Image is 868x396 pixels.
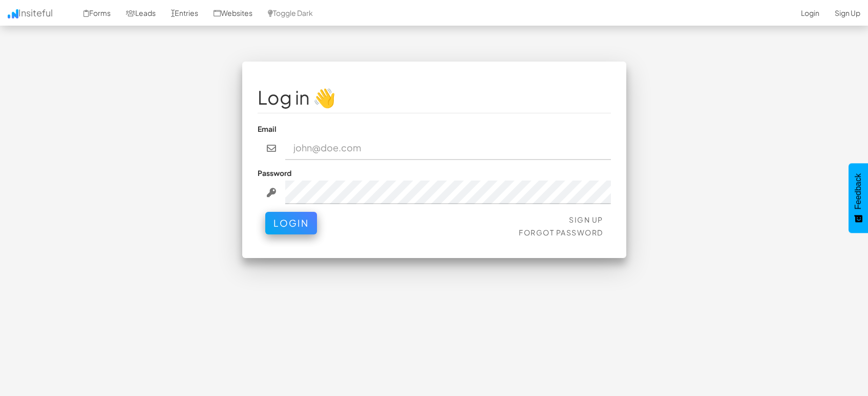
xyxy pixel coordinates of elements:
button: Feedback - Show survey [849,163,868,233]
img: icon.png [8,9,18,18]
input: john@doe.com [285,136,611,160]
label: Password [258,168,291,178]
span: Feedback [854,173,863,209]
label: Email [258,124,277,134]
button: Login [265,212,317,234]
a: Sign Up [569,215,603,224]
a: Forgot Password [519,228,603,237]
h1: Log in 👋 [258,87,611,108]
